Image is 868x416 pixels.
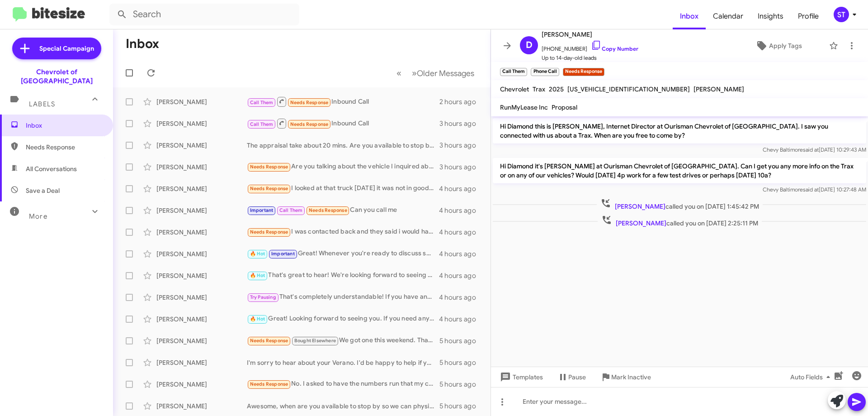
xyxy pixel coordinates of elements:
span: Inbox [26,121,103,130]
span: Needs Response [26,143,103,152]
span: [PERSON_NAME] [693,85,744,93]
span: Chevy Baltimore [DATE] 10:27:48 AM [763,186,866,193]
div: 3 hours ago [439,163,483,172]
button: ST [826,7,858,22]
a: Inbox [673,3,706,29]
span: [PHONE_NUMBER] [542,40,638,53]
span: Needs Response [250,186,288,191]
span: 🔥 Hot [250,251,265,257]
div: 4 hours ago [439,184,483,193]
div: I was contacted back and they said i would have to put down 7000 which [PERSON_NAME] unable to do [247,227,439,237]
span: Special Campaign [39,44,94,53]
a: Copy Number [591,45,638,52]
span: Needs Response [250,229,288,235]
div: 4 hours ago [439,206,483,215]
div: I'm sorry to hear about your Verano. I'd be happy to help if you were in the market for another v... [247,358,439,367]
div: 4 hours ago [439,293,483,302]
div: [PERSON_NAME] [156,119,247,128]
h1: Inbox [126,37,159,51]
span: More [29,212,47,220]
span: Important [271,251,295,257]
button: Apply Tags [732,38,825,54]
button: Templates [491,369,550,385]
div: [PERSON_NAME] [156,402,247,411]
div: Awesome, when are you available to stop by so we can physically see your vehicle for an offer? [247,402,439,411]
span: Needs Response [250,338,288,344]
div: Inbound Call [247,118,439,129]
span: Try Pausing [250,294,276,300]
div: [PERSON_NAME] [156,271,247,280]
span: Up to 14-day-old leads [542,53,638,62]
span: Apply Tags [769,38,802,54]
div: [PERSON_NAME] [156,228,247,237]
span: Needs Response [290,100,329,105]
div: Inbound Call [247,96,439,107]
div: [PERSON_NAME] [156,336,247,345]
span: Call Them [279,207,303,213]
div: [PERSON_NAME] [156,184,247,193]
span: called you on [DATE] 2:25:11 PM [598,215,762,228]
span: 🔥 Hot [250,273,265,278]
div: That's completely understandable! If you have any questions or need assistance later, feel free t... [247,292,439,302]
span: Older Messages [417,68,474,78]
span: Save a Deal [26,186,60,195]
span: Trax [533,85,545,93]
button: Pause [550,369,593,385]
div: [PERSON_NAME] [156,163,247,172]
small: Needs Response [563,68,604,76]
span: » [412,67,417,79]
span: Bought Elsewhere [294,338,336,344]
a: Special Campaign [12,38,101,59]
div: 2 hours ago [439,97,483,106]
span: All Conversations [26,164,77,173]
button: Previous [391,64,407,82]
a: Profile [791,3,826,29]
div: Great! Looking forward to seeing you. If you need any further assistance or have questions before... [247,314,439,324]
div: That's great to hear! We're looking forward to seeing you this weekend. [247,270,439,281]
div: Are you talking about the vehicle I inquired about? [247,162,439,172]
div: ST [834,7,849,22]
span: Templates [498,369,543,385]
a: Calendar [706,3,750,29]
span: Needs Response [250,164,288,170]
span: said at [803,186,819,193]
span: Call Them [250,121,274,127]
span: [PERSON_NAME] [615,202,665,210]
p: Hi Diamond it's [PERSON_NAME] at Ourisman Chevrolet of [GEOGRAPHIC_DATA]. Can I get you any more ... [493,158,866,183]
div: [PERSON_NAME] [156,315,247,324]
div: 5 hours ago [439,336,483,345]
span: Mark Inactive [611,369,651,385]
div: [PERSON_NAME] [156,380,247,389]
div: [PERSON_NAME] [156,358,247,367]
span: Important [250,207,274,213]
div: No. I asked to have the numbers run that my current Chevrolet 2025 Trax is showing negative 9k fr... [247,379,439,389]
span: said at [803,146,819,153]
span: 2025 [549,85,564,93]
span: Auto Fields [790,369,834,385]
span: called you on [DATE] 1:45:42 PM [597,198,763,211]
div: 5 hours ago [439,402,483,411]
small: Call Them [500,68,527,76]
div: Can you call me [247,205,439,215]
div: We got one this weekend. Thanks [247,335,439,346]
span: Call Them [250,100,274,105]
span: [PERSON_NAME] [616,219,666,227]
span: [US_VEHICLE_IDENTIFICATION_NUMBER] [567,85,690,93]
div: [PERSON_NAME] [156,293,247,302]
span: Pause [568,369,586,385]
a: Insights [750,3,791,29]
button: Mark Inactive [593,369,658,385]
button: Next [406,64,480,82]
div: 4 hours ago [439,228,483,237]
div: I looked at that truck [DATE] it was not in good shape to many dents [247,183,439,194]
nav: Page navigation example [392,64,480,82]
input: Search [109,4,299,25]
span: D [526,38,533,53]
div: 3 hours ago [439,119,483,128]
p: Hi Diamond this is [PERSON_NAME], Internet Director at Ourisman Chevrolet of [GEOGRAPHIC_DATA]. I... [493,118,866,143]
div: 5 hours ago [439,358,483,367]
div: 4 hours ago [439,249,483,258]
